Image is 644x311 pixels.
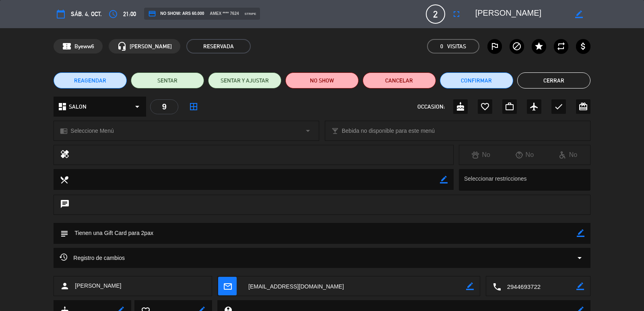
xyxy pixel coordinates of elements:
span: 2 [426,4,445,24]
span: confirmation_number [62,41,72,51]
i: favorite_border [480,102,490,111]
i: local_bar [331,127,339,135]
i: card_giftcard [578,102,588,111]
button: access_time [106,7,120,21]
button: NO SHOW [285,72,359,89]
button: SENTAR [131,72,204,89]
i: border_color [575,10,583,18]
i: access_time [108,9,118,19]
i: check [554,102,563,111]
div: No [546,150,590,160]
i: arrow_drop_down [575,253,584,263]
i: airplanemode_active [529,102,539,111]
span: RESERVADA [186,39,251,54]
button: Confirmar [440,72,513,89]
button: fullscreen [449,7,464,21]
i: block [512,41,522,51]
button: REAGENDAR [54,72,127,89]
i: person [60,281,70,291]
i: star [534,41,544,51]
div: No [503,150,546,160]
span: 0 [440,42,443,51]
i: credit_card [148,10,156,18]
span: [PERSON_NAME] [75,281,121,290]
span: OCCASION: [417,102,445,111]
span: 21:00 [123,9,136,19]
span: NO SHOW: ARS 60.000 [148,10,204,18]
span: SALON [69,102,87,111]
i: healing [60,149,70,161]
i: chat [60,199,70,210]
i: local_phone [492,282,501,291]
i: calendar_today [56,9,66,19]
span: Byeww6 [74,42,94,51]
span: Registro de cambios [60,253,125,263]
i: subject [60,229,68,238]
i: border_color [440,176,448,183]
i: outlined_flag [490,41,500,51]
i: headset_mic [117,41,127,51]
i: local_dining [60,175,68,184]
i: cake [456,102,465,111]
i: work_outline [505,102,514,111]
i: border_color [466,282,474,290]
span: sáb. 4, oct. [71,9,102,19]
i: repeat [556,41,566,51]
button: calendar_today [54,7,68,21]
button: Cancelar [363,72,436,89]
button: SENTAR Y AJUSTAR [208,72,281,89]
div: No [459,150,503,160]
button: Cerrar [517,72,590,89]
span: Bebida no disponible para este menú [342,126,435,136]
i: attach_money [578,41,588,51]
em: Visitas [447,42,466,51]
span: Seleccione Menú [70,126,114,136]
i: dashboard [58,102,67,111]
i: border_color [576,282,584,290]
i: arrow_drop_down [303,126,313,136]
span: stripe [245,11,256,16]
span: REAGENDAR [74,76,106,85]
i: fullscreen [452,9,461,19]
i: chrome_reader_mode [60,127,68,135]
span: [PERSON_NAME] [130,42,172,51]
i: mail_outline [223,282,232,290]
i: border_color [577,229,584,237]
i: border_all [189,102,198,111]
i: arrow_drop_down [132,102,142,111]
div: 9 [150,99,178,114]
